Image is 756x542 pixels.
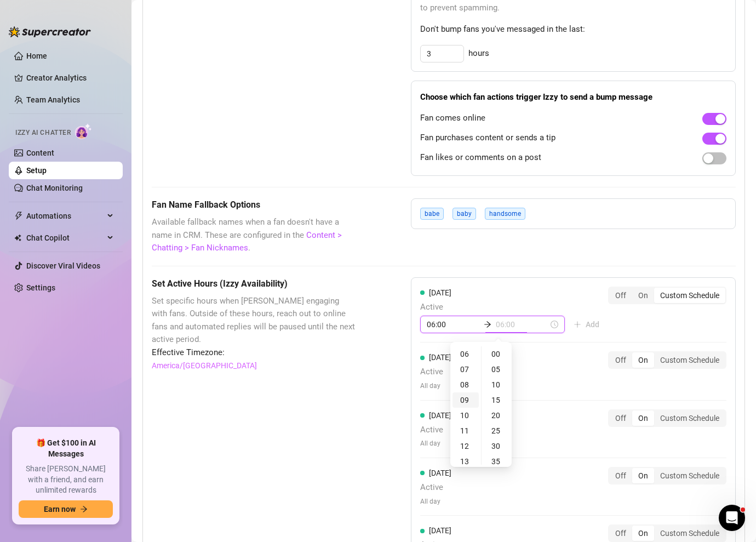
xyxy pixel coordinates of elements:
span: [DATE] [429,288,451,297]
img: Chat Copilot [14,234,21,242]
a: Home [26,52,47,60]
span: Fan purchases content or sends a tip [420,132,555,145]
span: arrow-right [484,321,491,328]
a: Discover Viral Videos [26,261,100,270]
div: 20 [484,408,510,423]
span: [DATE] [429,469,451,477]
div: On [632,526,654,541]
span: baby [453,208,476,220]
span: Don't bump fans you've messaged in the last: [420,23,726,36]
div: segmented control [608,524,726,542]
div: 15 [484,392,510,408]
span: Active [420,366,451,379]
a: Chat Monitoring [26,184,83,192]
div: Custom Schedule [654,526,725,541]
strong: Choose which fan actions trigger Izzy to send a bump message [420,92,652,102]
div: 30 [484,438,510,454]
div: 05 [484,362,510,377]
div: 35 [484,454,510,469]
span: hours [468,47,489,60]
span: Effective Timezone: [152,346,356,360]
iframe: Intercom live chat [719,505,745,531]
div: 25 [484,423,510,438]
div: On [632,410,654,426]
a: Settings [26,283,55,292]
div: Off [609,288,632,303]
button: Earn nowarrow-right [19,500,113,518]
a: Creator Analytics [26,69,114,87]
div: segmented control [608,409,726,427]
a: Setup [26,166,47,175]
span: thunderbolt [14,212,23,220]
div: Custom Schedule [654,410,725,426]
div: Off [609,410,632,426]
span: Chat Copilot [26,229,104,247]
img: logo-BBDzfeDw.svg [9,26,91,37]
button: Add [565,316,608,333]
h5: Set Active Hours (Izzy Availability) [152,277,356,290]
span: All day [420,381,451,391]
span: [DATE] [429,526,451,535]
div: 08 [453,377,479,392]
span: Set specific hours when [PERSON_NAME] engaging with fans. Outside of these hours, reach out to on... [152,295,356,346]
div: On [632,468,654,483]
div: 13 [453,454,479,469]
div: segmented control [608,351,726,369]
div: Custom Schedule [654,288,725,303]
input: End time [496,318,548,330]
div: Custom Schedule [654,352,725,368]
div: segmented control [608,287,726,304]
input: Start time [427,318,479,330]
h5: Fan Name Fallback Options [152,198,356,212]
div: 10 [453,408,479,423]
div: 07 [453,362,479,377]
div: 10 [484,377,510,392]
span: Active [420,481,451,494]
div: Custom Schedule [654,468,725,483]
div: 09 [453,392,479,408]
span: babe [420,208,444,220]
div: On [632,352,654,368]
span: handsome [485,208,525,220]
span: Available fallback names when a fan doesn't have a name in CRM. These are configured in the . [152,216,356,255]
span: All day [420,497,451,507]
span: Share [PERSON_NAME] with a friend, and earn unlimited rewards [19,464,113,496]
a: Content [26,149,54,157]
span: Earn now [44,505,76,514]
div: Off [609,468,632,483]
img: AI Chatter [75,123,92,139]
div: 00 [484,346,510,362]
div: 11 [453,423,479,438]
div: segmented control [608,467,726,484]
span: [DATE] [429,353,451,362]
span: Active [420,301,608,314]
span: Izzy AI Chatter [15,128,71,138]
span: Active [420,424,451,437]
div: Off [609,526,632,541]
span: All day [420,438,451,449]
span: [DATE] [429,411,451,420]
span: Fan comes online [420,112,485,125]
div: On [632,288,654,303]
span: Automations [26,207,104,225]
span: Fan likes or comments on a post [420,151,541,164]
div: 06 [453,346,479,362]
a: Team Analytics [26,95,80,104]
div: 12 [453,438,479,454]
span: arrow-right [80,505,88,513]
span: 🎁 Get $100 in AI Messages [19,438,113,459]
a: America/[GEOGRAPHIC_DATA] [152,360,257,372]
div: Off [609,352,632,368]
